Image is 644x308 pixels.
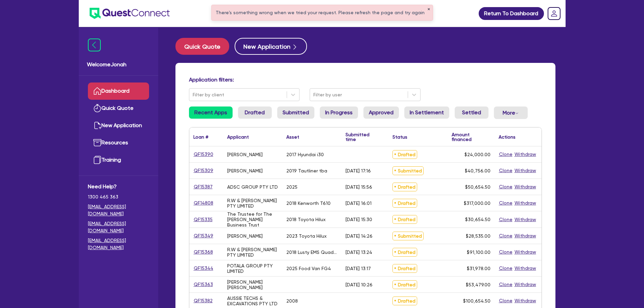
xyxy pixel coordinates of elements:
div: [DATE] 17:16 [345,168,371,173]
span: Drafted [392,215,417,224]
div: Amount financed [452,132,491,142]
a: QF15344 [193,264,214,272]
button: Dropdown toggle [494,106,528,119]
span: $40,756.00 [465,168,491,173]
a: In Progress [320,106,358,119]
span: Welcome Jonah [87,61,150,69]
div: Submitted time [345,132,378,142]
a: [EMAIL_ADDRESS][DOMAIN_NAME] [88,237,149,251]
span: $24,000.00 [464,152,491,157]
div: 2017 Hyundai i30 [286,152,324,157]
div: [DATE] 10:26 [345,282,373,287]
img: resources [93,139,101,147]
a: QF15382 [193,297,213,305]
button: Withdraw [514,167,536,174]
a: QF15387 [193,183,213,191]
button: Clone [499,248,513,256]
div: 2018 Toyota Hilux [286,217,326,222]
button: Withdraw [514,183,536,191]
a: Recent Apps [189,106,233,119]
div: 2023 Toyota Hilux [286,233,327,239]
div: Actions [499,135,516,139]
a: QF15309 [193,167,214,174]
div: R.W & [PERSON_NAME] PTY LIMITED [227,198,278,209]
a: Resources [88,134,149,151]
div: [PERSON_NAME] [227,152,263,157]
span: $53,479.00 [466,282,491,287]
a: [EMAIL_ADDRESS][DOMAIN_NAME] [88,203,149,217]
button: Withdraw [514,216,536,223]
a: QF15390 [193,150,214,158]
div: [PERSON_NAME] [227,168,263,173]
a: Dropdown toggle [545,5,563,22]
span: 1300 465 363 [88,193,149,200]
div: 2008 [286,298,298,304]
span: $100,654.50 [463,298,491,304]
span: Drafted [392,280,417,289]
a: New Application [88,117,149,134]
a: Quick Quote [175,38,235,55]
span: Need Help? [88,183,149,191]
span: $50,654.50 [465,184,491,190]
img: icon-menu-close [88,39,101,51]
a: Approved [363,106,399,119]
div: R.W & [PERSON_NAME] PTY LIMITED [227,247,278,258]
div: AUSSIE TECHS & EXCAVATIONS PTY LTD [227,295,278,306]
span: Drafted [392,264,417,273]
div: [DATE] 13:24 [345,250,372,255]
a: QF15349 [193,232,214,240]
button: Withdraw [514,199,536,207]
span: $317,000.00 [464,200,491,206]
div: 2025 Food Van FG4 [286,266,331,271]
button: Clone [499,199,513,207]
span: Submitted [392,166,424,175]
span: Drafted [392,150,417,159]
button: Withdraw [514,232,536,240]
span: Drafted [392,248,417,257]
img: new-application [93,121,101,129]
span: Drafted [392,183,417,191]
div: [DATE] 16:01 [345,200,372,206]
button: Withdraw [514,150,536,158]
div: Applicant [227,135,249,139]
div: 2019 Tautliner tba [286,168,327,173]
button: New Application [235,38,307,55]
span: $91,100.00 [467,250,491,255]
button: Clone [499,216,513,223]
a: Training [88,151,149,169]
button: Clone [499,281,513,288]
img: training [93,156,101,164]
div: ADSC GROUP PTY LTD [227,184,278,190]
button: Clone [499,232,513,240]
a: In Settlement [404,106,449,119]
div: [DATE] 15:30 [345,217,372,222]
div: There's something wrong when we tried your request. Please refresh the page and try again [212,5,433,20]
div: The Trustee for The [PERSON_NAME] Business Trust [227,211,278,228]
a: [EMAIL_ADDRESS][DOMAIN_NAME] [88,220,149,234]
button: Clone [499,297,513,305]
a: QF15368 [193,248,213,256]
div: [DATE] 15:56 [345,184,372,190]
button: Withdraw [514,248,536,256]
a: QF14808 [193,199,214,207]
img: quest-connect-logo-blue [90,8,170,19]
button: ✕ [427,8,430,11]
div: 2025 [286,184,297,190]
button: Quick Quote [175,38,229,55]
span: Submitted [392,232,424,240]
a: Drafted [238,106,272,119]
a: Settled [455,106,488,119]
a: Submitted [277,106,314,119]
span: $31,978.00 [467,266,491,271]
a: QF15363 [193,281,213,288]
span: Drafted [392,297,417,305]
div: [PERSON_NAME] [227,233,263,239]
span: Drafted [392,199,417,208]
button: Withdraw [514,264,536,272]
span: $30,654.50 [465,217,491,222]
button: Clone [499,264,513,272]
div: Loan # [193,135,208,139]
div: Status [392,135,407,139]
div: POTALA GROUP PTY LIMITED [227,263,278,274]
